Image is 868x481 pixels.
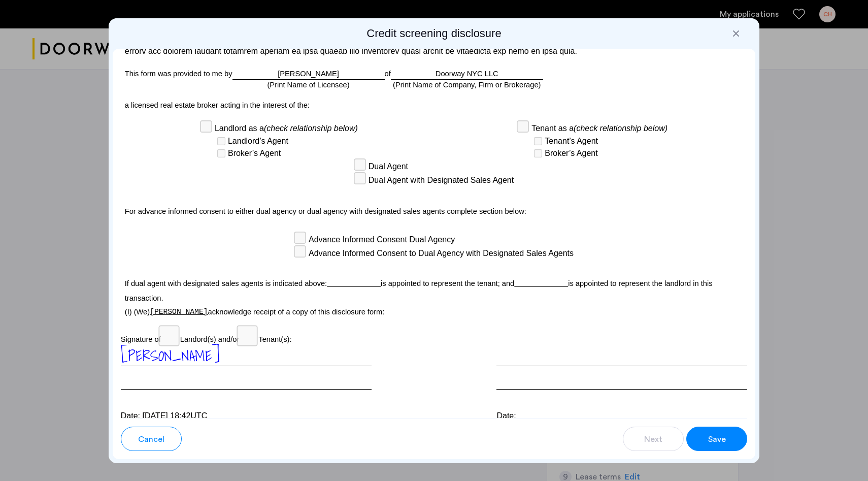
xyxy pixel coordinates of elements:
[264,124,358,133] i: (check relationship below)
[121,427,182,451] button: button
[393,79,541,90] div: (Print Name of Company, Firm or Brokerage)
[391,68,543,80] div: Doorway NYC LLC
[121,271,748,306] p: If dual agent with designated sales agents is indicated above: is appointed to represent the tena...
[531,122,667,135] span: Tenant as a
[545,135,598,147] span: Tenant’s Agent
[121,410,372,422] div: Date: [DATE] 18:42UTC
[267,79,349,90] div: (Print Name of Licensee)
[113,26,756,41] h2: Credit screening disclosure
[496,410,747,422] div: Date:
[121,68,748,89] div: This form was provided to me by of
[150,308,208,316] span: [PERSON_NAME]
[708,433,726,445] span: Save
[121,344,220,367] span: [PERSON_NAME]
[215,122,358,135] span: Landlord as a
[138,433,164,445] span: Cancel
[623,427,684,451] button: button
[686,427,747,451] button: button
[309,247,574,260] span: Advance Informed Consent to Dual Agency with Designated Sales Agents
[232,68,385,80] div: [PERSON_NAME]
[121,306,748,317] p: (I) (We) acknowledge receipt of a copy of this disclosure form:
[121,198,748,222] p: For advance informed consent to either dual agency or dual agency with designated sales agents co...
[644,433,662,445] span: Next
[369,174,514,186] span: Dual Agent with Designated Sales Agent
[545,147,597,159] span: Broker’s Agent
[228,135,288,147] span: Landlord’s Agent
[121,328,748,345] p: Signature of Landord(s) and/or Tenant(s):
[121,100,748,111] p: a licensed real estate broker acting in the interest of the:
[228,147,281,159] span: Broker’s Agent
[309,234,455,246] span: Advance Informed Consent Dual Agency
[369,161,408,173] span: Dual Agent
[574,124,667,133] i: (check relationship below)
